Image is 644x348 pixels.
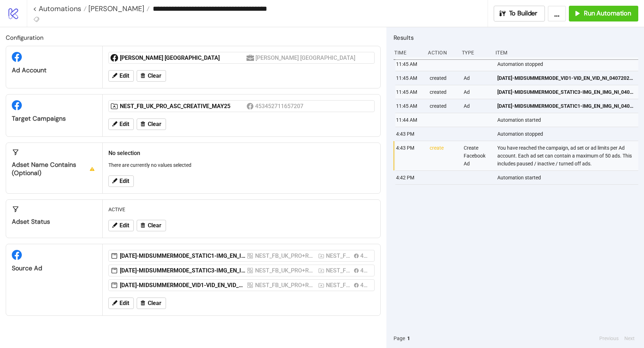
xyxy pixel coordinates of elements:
[87,5,150,12] a: [PERSON_NAME]
[255,266,315,275] div: NEST_FB_UK_PRO+RET_ASC_CREATIVE_ALLCUSTOMERS_DEMO_ALLP_ALLG_18+_24062025
[395,141,424,170] div: 4:43 PM
[394,33,638,42] h2: Results
[395,113,424,127] div: 11:44 AM
[395,85,424,99] div: 11:45 AM
[497,127,640,141] div: Automation stopped
[108,161,375,169] p: There are currently no values selected
[87,4,144,13] span: [PERSON_NAME]
[497,99,635,113] a: [DATE]-MIDSUMMERMODE_STATIC1-IMG_EN_IMG_NI_04072025_F_CC_SC1_None_BAU – Copy
[427,46,456,59] div: Action
[584,9,631,18] span: Run Automation
[108,175,134,187] button: Edit
[395,57,424,71] div: 11:45 AM
[108,298,134,309] button: Edit
[137,119,166,130] button: Clear
[106,203,377,216] div: ACTIVE
[405,334,412,342] button: 1
[429,71,458,85] div: created
[12,161,97,177] div: Adset Name contains (optional)
[622,334,637,342] button: Next
[326,251,351,260] div: NEST_FB_UK_PRO_ASC_CREATIVE_MAY25
[12,115,97,123] div: Target Campaigns
[497,71,635,85] a: [DATE]-MIDSUMMERMODE_VID1-VID_EN_VID_NI_04072025_F_CC_SC1_None_BAU – Copy
[108,70,134,82] button: Edit
[360,281,370,290] div: 453452711657207
[137,298,166,309] button: Clear
[597,334,621,342] button: Previous
[395,71,424,85] div: 11:45 AM
[12,218,97,226] div: Adset Status
[497,141,640,170] div: You have reached the campaign, ad set or ad limits per Ad account. Each ad set can contain a maxi...
[429,85,458,99] div: created
[120,54,247,62] div: [PERSON_NAME] [GEOGRAPHIC_DATA]
[6,33,381,42] h2: Configuration
[255,251,315,260] div: NEST_FB_UK_PRO+RET_ASC_CREATIVE_ALLCUSTOMERS_DEMO_ALLP_ALLG_18+_24062025
[394,46,422,59] div: Time
[119,178,129,184] span: Edit
[255,281,315,290] div: NEST_FB_UK_PRO+RET_ASC_CREATIVE_ALLCUSTOMERS_DEMO_ALLP_ALLG_18+_24062025
[120,252,247,260] div: [DATE]-MIDSUMMERMODE_STATIC1-IMG_EN_IMG_NI_04072025_F_CC_SC1_None_BAU – Copy
[494,6,545,21] button: To Builder
[108,220,134,231] button: Edit
[497,171,640,184] div: Automation started
[429,141,458,170] div: create
[495,46,638,59] div: Item
[119,300,129,306] span: Edit
[463,99,492,113] div: Ad
[120,102,247,110] div: NEST_FB_UK_PRO_ASC_CREATIVE_MAY25
[119,73,129,79] span: Edit
[326,281,351,290] div: NEST_FB_UK_PRO_ASC_CREATIVE_MAY25
[119,222,129,229] span: Edit
[548,6,566,21] button: ...
[497,57,640,71] div: Automation stopped
[148,222,161,229] span: Clear
[395,171,424,184] div: 4:42 PM
[497,88,635,96] span: [DATE]-MIDSUMMERMODE_STATIC3-IMG_EN_IMG_NI_04072025_F_CC_SC1_None_BAU – Copy
[12,66,97,74] div: Ad Account
[120,281,247,289] div: [DATE]-MIDSUMMERMODE_VID1-VID_EN_VID_NI_04072025_F_CC_SC1_None_BAU – Copy
[360,251,370,260] div: 453452711657207
[119,121,129,127] span: Edit
[569,6,638,21] button: Run Automation
[120,267,247,275] div: [DATE]-MIDSUMMERMODE_STATIC3-IMG_EN_IMG_NI_04072025_F_CC_SC1_None_BAU – Copy
[360,266,370,275] div: 453452711657207
[429,99,458,113] div: created
[137,70,166,82] button: Clear
[326,266,351,275] div: NEST_FB_UK_PRO_ASC_CREATIVE_MAY25
[497,113,640,127] div: Automation started
[497,85,635,99] a: [DATE]-MIDSUMMERMODE_STATIC3-IMG_EN_IMG_NI_04072025_F_CC_SC1_None_BAU – Copy
[497,102,635,110] span: [DATE]-MIDSUMMERMODE_STATIC1-IMG_EN_IMG_NI_04072025_F_CC_SC1_None_BAU – Copy
[463,71,492,85] div: Ad
[461,46,490,59] div: Type
[137,220,166,231] button: Clear
[148,121,161,127] span: Clear
[255,53,356,62] div: [PERSON_NAME] [GEOGRAPHIC_DATA]
[255,102,305,111] div: 453452711657207
[12,264,97,272] div: Source Ad
[463,85,492,99] div: Ad
[108,119,134,130] button: Edit
[394,334,405,342] span: Page
[509,9,538,18] span: To Builder
[33,5,87,12] a: < Automations
[395,127,424,141] div: 4:43 PM
[108,149,375,158] h2: No selection
[395,99,424,113] div: 11:45 AM
[148,73,161,79] span: Clear
[463,141,492,170] div: Create Facebook Ad
[497,74,635,82] span: [DATE]-MIDSUMMERMODE_VID1-VID_EN_VID_NI_04072025_F_CC_SC1_None_BAU – Copy
[148,300,161,306] span: Clear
